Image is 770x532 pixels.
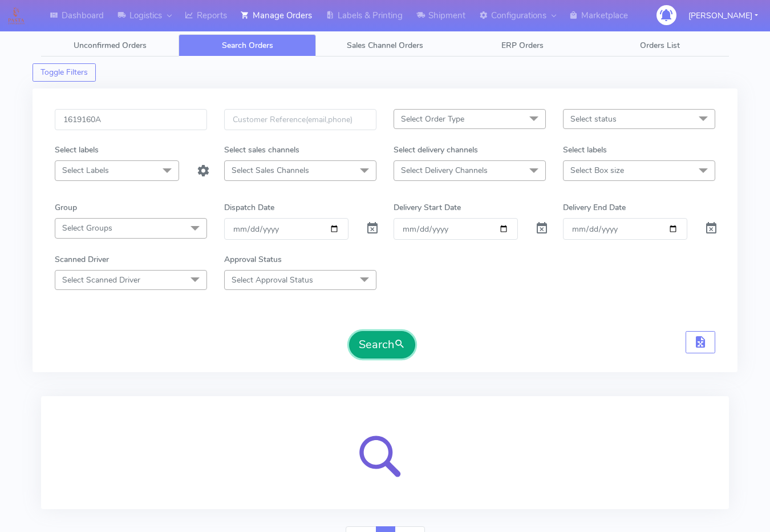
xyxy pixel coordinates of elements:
label: Select labels [563,144,607,156]
label: Group [55,201,77,213]
img: search-loader.svg [342,410,428,495]
label: Approval Status [224,253,282,265]
ul: Tabs [41,34,729,57]
label: Select sales channels [224,144,299,156]
span: Unconfirmed Orders [74,40,147,51]
button: Search [349,331,415,358]
span: Select Sales Channels [232,165,309,176]
span: Sales Channel Orders [347,40,423,51]
span: Select Groups [62,223,112,233]
span: Orders List [640,40,680,51]
span: Select status [570,114,617,124]
span: Search Orders [222,40,273,51]
label: Delivery Start Date [394,201,461,213]
label: Scanned Driver [55,253,109,265]
button: [PERSON_NAME] [680,4,767,27]
label: Select delivery channels [394,144,478,156]
span: Select Order Type [401,114,464,124]
span: Select Box size [570,165,624,176]
input: Order Id [55,109,207,130]
span: Select Delivery Channels [401,165,488,176]
label: Delivery End Date [563,201,626,213]
label: Dispatch Date [224,201,274,213]
span: Select Labels [62,165,109,176]
label: Select labels [55,144,99,156]
input: Customer Reference(email,phone) [224,109,376,130]
span: Select Scanned Driver [62,275,140,285]
span: Select Approval Status [232,275,313,285]
button: Toggle Filters [33,63,96,82]
span: ERP Orders [501,40,544,51]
